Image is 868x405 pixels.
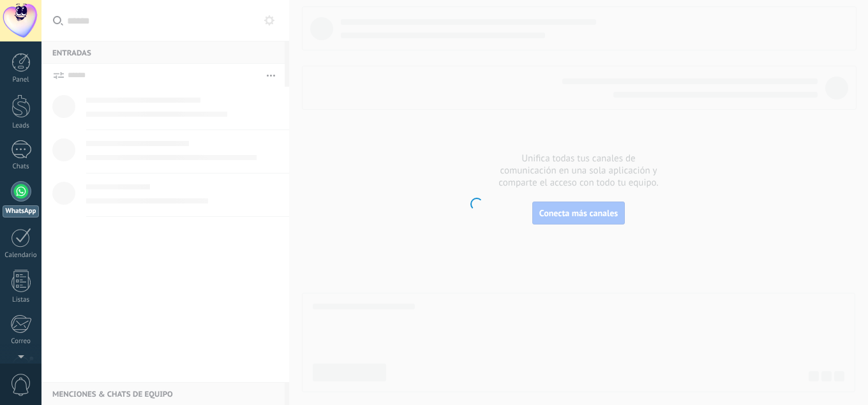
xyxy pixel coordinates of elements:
[3,76,40,84] div: Panel
[3,296,40,304] div: Listas
[3,251,40,260] div: Calendario
[3,205,39,217] div: WhatsApp
[3,122,40,130] div: Leads
[3,163,40,171] div: Chats
[3,337,40,346] div: Correo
